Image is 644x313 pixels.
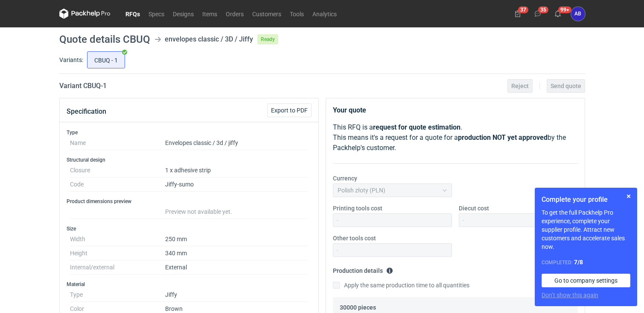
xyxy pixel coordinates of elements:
[70,177,165,192] dt: Code
[624,191,634,201] button: Skip for now
[165,246,308,260] dd: 340 mm
[67,225,312,232] h3: Size
[165,288,308,302] dd: Jiffy
[308,9,341,19] a: Analytics
[165,208,232,215] span: Preview not available yet.
[333,204,382,213] label: Printing tools cost
[507,79,533,93] button: Reject
[169,9,198,19] a: Designs
[70,260,165,275] dt: Internal/external
[511,83,529,89] span: Reject
[221,9,248,19] a: Orders
[257,34,278,44] span: Ready
[271,107,308,113] span: Export to PDF
[87,51,125,68] label: CBUQ - 1
[67,198,312,205] h3: Product dimensions preview
[59,9,111,19] svg: Packhelp Pro
[333,281,469,289] label: Apply the same production time to all quantities
[333,234,376,242] label: Other tools cost
[333,264,393,274] legend: Production details
[340,301,376,311] legend: 30000 pieces
[542,291,598,299] button: Don’t show this again
[574,259,583,266] strong: 7 / 8
[70,288,165,302] dt: Type
[67,129,312,136] h3: Type
[571,7,585,21] div: Agnieszka Biniarz
[286,9,308,19] a: Tools
[458,133,548,142] strong: production NOT yet approved
[165,232,308,246] dd: 250 mm
[542,258,630,267] div: Completed:
[531,7,545,21] button: 35
[551,7,565,21] button: 99+
[165,177,308,192] dd: Jiffy-sumo
[547,79,585,93] button: Send quote
[67,101,106,122] button: Specification
[333,174,357,183] label: Currency
[70,163,165,177] dt: Closure
[459,204,489,213] label: Diecut cost
[248,9,286,19] a: Customers
[542,274,630,287] a: Go to company settings
[67,156,312,163] h3: Structural design
[144,9,169,19] a: Specs
[267,103,312,117] button: Export to PDF
[165,260,308,275] dd: External
[333,106,366,114] strong: Your quote
[59,34,150,44] h1: Quote details CBUQ
[70,232,165,246] dt: Width
[551,83,581,89] span: Send quote
[165,34,253,44] div: envelopes classic / 3D / Jiffy
[70,246,165,260] dt: Height
[165,136,308,150] dd: Envelopes classic / 3d / jiffy
[59,56,83,64] label: Variants:
[67,281,312,288] h3: Material
[571,7,585,21] button: AB
[373,123,460,131] strong: request for quote estimation
[511,7,525,21] button: 37
[542,195,630,205] h1: Complete your profile
[165,163,308,177] dd: 1 x adhesive strip
[59,81,107,91] h2: Variant CBUQ - 1
[70,136,165,150] dt: Name
[542,208,630,251] p: To get the full Packhelp Pro experience, complete your supplier profile. Attract new customers an...
[333,122,578,153] p: This RFQ is a . This means it's a request for a quote for a by the Packhelp's customer.
[198,9,221,19] a: Items
[121,9,144,19] a: RFQs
